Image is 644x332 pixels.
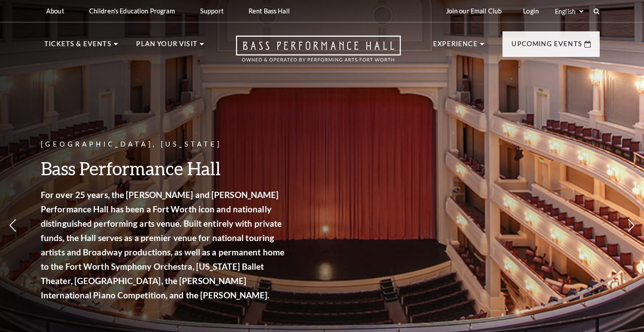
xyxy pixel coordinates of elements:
[200,7,223,15] p: Support
[44,39,112,55] p: Tickets & Events
[41,139,287,150] p: [GEOGRAPHIC_DATA], [US_STATE]
[89,7,175,15] p: Children's Education Program
[511,39,582,55] p: Upcoming Events
[46,7,64,15] p: About
[136,39,197,55] p: Plan Your Visit
[41,190,284,300] strong: For over 25 years, the [PERSON_NAME] and [PERSON_NAME] Performance Hall has been a Fort Worth ico...
[433,39,478,55] p: Experience
[41,157,287,180] h3: Bass Performance Hall
[249,7,290,15] p: Rent Bass Hall
[553,7,585,16] select: Select:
